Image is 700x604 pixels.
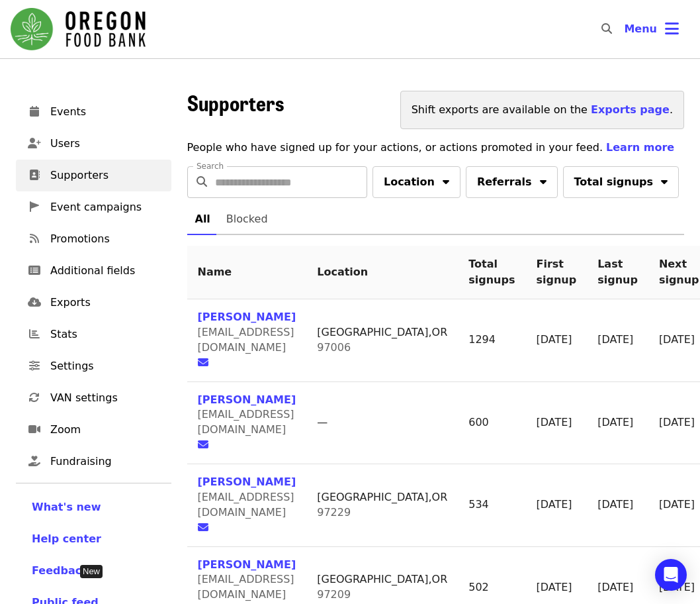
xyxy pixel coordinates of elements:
[443,174,449,186] i: sort-down icon
[16,446,171,478] a: Fundraising
[50,231,161,247] span: Promotions
[50,136,161,152] span: Users
[32,563,89,579] button: Feedback
[32,531,155,547] a: Help center
[32,532,101,545] span: Help center
[50,295,161,311] span: Exports
[587,299,648,382] td: [DATE]
[525,382,587,465] td: [DATE]
[187,87,284,118] span: Supporters
[187,246,307,299] th: Name
[29,391,40,404] i: sync icon
[50,263,161,279] span: Additional fields
[198,311,296,323] a: [PERSON_NAME]
[372,166,460,198] button: Location
[16,350,171,382] a: Settings
[601,23,612,35] i: search icon
[28,296,41,309] i: cloud-download icon
[28,455,40,468] i: hand-holding-heart icon
[16,414,171,446] a: Zoom
[32,501,101,513] span: What's new
[195,210,210,228] span: All
[458,464,525,547] td: 534
[587,246,648,299] th: Last signup
[317,491,447,503] span: [GEOGRAPHIC_DATA], OR
[198,476,296,488] a: [PERSON_NAME]
[16,223,171,255] a: Promotions
[28,264,40,277] i: list-alt icon
[218,203,276,235] a: Blocked
[30,232,39,245] i: rss icon
[50,168,161,183] span: Supporters
[198,438,216,451] a: envelope icon
[198,573,294,601] span: [EMAIL_ADDRESS][DOMAIN_NAME]
[540,174,547,186] i: sort-down icon
[50,390,161,406] span: VAN settings
[458,382,525,465] td: 600
[317,326,447,338] span: [GEOGRAPHIC_DATA], OR
[317,587,447,603] p: 97209
[563,166,679,198] button: Total signups
[16,382,171,414] a: VAN settings
[197,176,207,188] i: search icon
[587,382,648,465] td: [DATE]
[29,328,40,340] i: chart-bar icon
[187,203,218,235] a: All
[198,521,216,534] a: envelope icon
[624,23,657,35] span: Menu
[16,255,171,287] a: Additional fields
[466,166,558,198] button: Referrals
[591,103,670,116] a: Exports page
[28,423,40,436] i: video icon
[50,327,161,342] span: Stats
[525,246,587,299] th: First signup
[306,382,458,465] td: —
[28,137,41,150] i: user-plus icon
[412,102,673,118] p: Shift exports are available on the .
[458,299,525,382] td: 1294
[29,360,40,372] i: sliders-h icon
[11,8,146,50] img: Oregon Food Bank - Home
[198,356,216,369] a: envelope icon
[587,464,648,547] td: [DATE]
[198,356,208,369] i: envelope icon
[384,174,435,190] span: Location
[198,326,294,354] span: [EMAIL_ADDRESS][DOMAIN_NAME]
[198,408,294,436] span: [EMAIL_ADDRESS][DOMAIN_NAME]
[16,160,171,191] a: Supporters
[198,393,296,406] a: [PERSON_NAME]
[80,565,103,578] div: Tooltip anchor
[198,521,208,534] i: envelope icon
[606,141,674,154] a: Learn more
[477,174,532,190] span: Referrals
[29,169,40,181] i: address-book icon
[215,166,367,198] input: Search
[198,491,294,519] span: [EMAIL_ADDRESS][DOMAIN_NAME]
[16,191,171,223] a: Event campaigns
[661,174,668,186] i: sort-down icon
[306,246,458,299] th: Location
[655,559,687,591] div: Open Intercom Messenger
[574,174,654,190] span: Total signups
[30,201,39,213] i: pennant icon
[317,340,447,356] p: 97006
[226,210,268,228] span: Blocked
[16,128,171,160] a: Users
[458,246,525,299] th: Total signups
[30,105,39,118] i: calendar icon
[50,358,161,374] span: Settings
[317,505,447,521] p: 97229
[16,319,171,350] a: Stats
[613,13,689,45] button: Toggle account menu
[16,287,171,319] a: Exports
[665,19,679,38] i: bars icon
[525,464,587,547] td: [DATE]
[317,573,447,585] span: [GEOGRAPHIC_DATA], OR
[32,499,155,515] a: What's new
[50,199,161,215] span: Event campaigns
[50,104,161,120] span: Events
[187,140,685,156] p: People who have signed up for your actions, or actions promoted in your feed.
[50,454,161,470] span: Fundraising
[50,422,161,438] span: Zoom
[16,96,171,128] a: Events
